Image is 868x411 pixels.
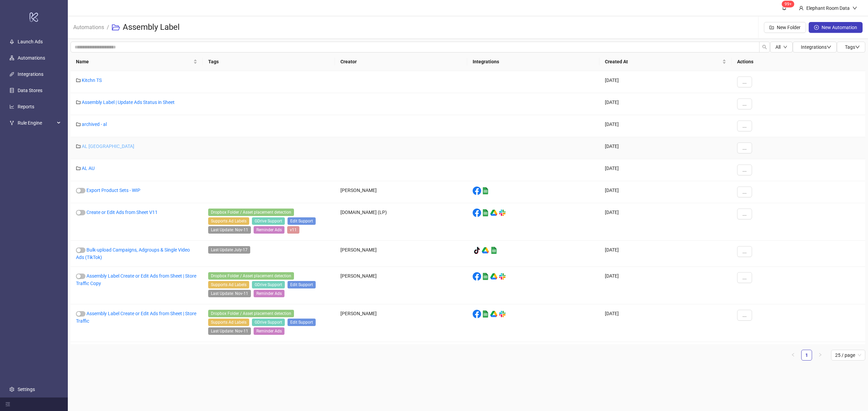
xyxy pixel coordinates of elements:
[737,165,752,175] button: ...
[804,4,852,12] div: Elephant Room Data
[18,116,55,130] span: Rule Engine
[737,310,752,321] button: ...
[107,17,109,38] li: /
[599,267,732,304] div: [DATE]
[764,22,806,33] button: New Folder
[82,166,95,171] a: AL AU
[801,350,812,361] li: 1
[743,123,747,129] span: ...
[737,99,752,109] button: ...
[76,144,81,149] span: folder
[18,88,42,93] a: Data Stores
[743,189,747,195] span: ...
[76,122,81,127] span: folder
[831,350,865,361] div: Page Size
[852,6,857,10] span: down
[335,267,467,304] div: [PERSON_NAME]
[737,209,752,219] button: ...
[775,44,781,50] span: All
[802,350,812,360] a: 1
[777,25,801,30] span: New Folder
[788,350,798,361] button: left
[793,42,837,52] button: Integrationsdown
[208,290,251,297] span: Last Update: Nov-11
[208,319,249,326] span: Supports Ad Labels
[71,52,203,71] th: Name
[737,187,752,197] button: ...
[335,203,467,241] div: [DOMAIN_NAME] (LP)
[76,273,196,286] a: Assembly Label Create or Edit Ads from Sheet | Store Traffic Copy
[72,23,105,30] a: Automations
[18,104,34,109] a: Reports
[737,143,752,153] button: ...
[86,188,140,193] a: Export Product Sets - WIP
[822,25,857,30] span: New Automation
[769,25,774,30] span: folder-add
[605,58,721,65] span: Created At
[788,350,798,361] li: Previous Page
[599,71,732,93] div: [DATE]
[743,145,747,151] span: ...
[782,1,794,7] sup: 1584
[599,93,732,115] div: [DATE]
[208,246,250,254] span: Last Update July-17
[743,101,747,107] span: ...
[837,42,865,52] button: Tagsdown
[208,217,249,225] span: Supports Ad Labels
[18,39,43,44] a: Launch Ads
[252,281,285,288] span: GDrive Support
[208,281,249,288] span: Supports Ad Labels
[76,311,196,324] a: Assembly Label Create or Edit Ads from Sheet | Store Traffic
[783,45,787,49] span: down
[335,304,467,342] div: [PERSON_NAME]
[335,52,467,71] th: Creator
[743,167,747,173] span: ...
[599,241,732,267] div: [DATE]
[818,353,822,357] span: right
[203,52,335,71] th: Tags
[82,122,107,127] a: archived - al
[123,22,180,33] h3: Assembly Label
[288,217,316,225] span: Edit Support
[9,121,14,125] span: fork
[5,402,10,407] span: menu-fold
[599,115,732,137] div: [DATE]
[799,6,804,10] span: user
[288,319,316,326] span: Edit Support
[18,71,43,77] a: Integrations
[76,100,81,105] span: folder
[76,58,192,65] span: Name
[737,272,752,283] button: ...
[86,210,158,215] a: Create or Edit Ads from Sheet V11
[82,100,175,105] a: Assembly Label | Update Ads Status in Sheet
[112,23,120,31] span: folder-open
[208,310,294,317] span: Dropbox Folder / Asset placement detection
[82,78,102,83] a: Kitchn TS
[815,350,826,361] button: right
[208,272,294,280] span: Dropbox Folder / Asset placement detection
[737,246,752,257] button: ...
[743,312,747,318] span: ...
[782,5,787,10] span: bell
[599,137,732,159] div: [DATE]
[208,209,294,216] span: Dropbox Folder / Asset placement detection
[208,226,251,234] span: Last Update: Nov-11
[76,247,190,260] a: Bulk-upload Campaigns, Adgroups & Single Video Ads (TikTok)
[254,226,284,234] span: Reminder Ads
[599,159,732,181] div: [DATE]
[743,79,747,85] span: ...
[845,44,860,50] span: Tags
[252,217,285,225] span: GDrive Support
[855,45,860,49] span: down
[815,350,826,361] li: Next Page
[467,52,599,71] th: Integrations
[743,249,747,254] span: ...
[254,290,284,297] span: Reminder Ads
[254,327,284,335] span: Reminder Ads
[18,387,35,392] a: Settings
[737,121,752,131] button: ...
[737,77,752,87] button: ...
[18,55,45,61] a: Automations
[599,181,732,203] div: [DATE]
[743,211,747,217] span: ...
